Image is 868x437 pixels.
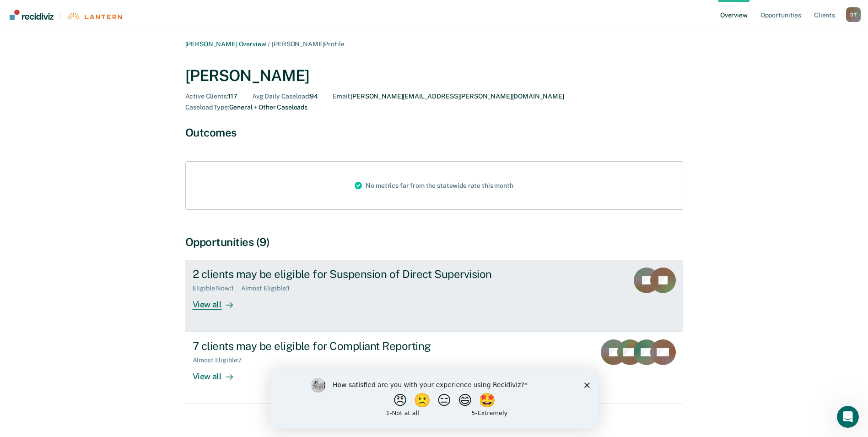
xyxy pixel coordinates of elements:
[54,12,66,20] span: |
[846,7,861,22] button: Profile dropdown button
[185,332,683,404] a: 7 clients may be eligible for Compliant ReportingAlmost Eligible:7View all
[270,369,598,428] iframe: Survey by Kim from Recidiviz
[10,10,54,20] img: Recidiviz
[193,339,514,353] div: 7 clients may be eligible for Compliant Reporting
[252,93,318,100] div: 94
[185,93,228,100] span: Active Clients :
[185,260,683,332] a: 2 clients may be eligible for Suspension of Direct SupervisionEligible Now:1Almost Eligible:1View...
[193,284,241,292] div: Eligible Now : 1
[185,104,229,111] span: Caseload Type :
[252,93,310,100] span: Avg Daily Caseload :
[185,40,266,48] a: [PERSON_NAME] Overview
[193,268,514,281] div: 2 clients may be eligible for Suspension of Direct Supervision
[185,235,683,249] div: Opportunities (9)
[66,13,122,20] img: Lantern
[241,284,297,292] div: Almost Eligible : 1
[333,93,350,100] span: Email :
[333,93,564,100] div: [PERSON_NAME][EMAIL_ADDRESS][PERSON_NAME][DOMAIN_NAME]
[185,93,238,100] div: 117
[846,7,861,22] div: D T
[347,162,520,209] div: No metrics far from the statewide rate this month
[837,406,859,428] iframe: Intercom live chat
[185,104,308,111] div: General + Other Caseloads
[193,356,250,364] div: Almost Eligible : 7
[185,66,683,85] div: [PERSON_NAME]
[193,292,244,310] div: View all
[272,40,344,48] span: [PERSON_NAME] Profile
[193,364,244,382] div: View all
[266,40,272,48] span: /
[185,126,683,139] div: Outcomes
